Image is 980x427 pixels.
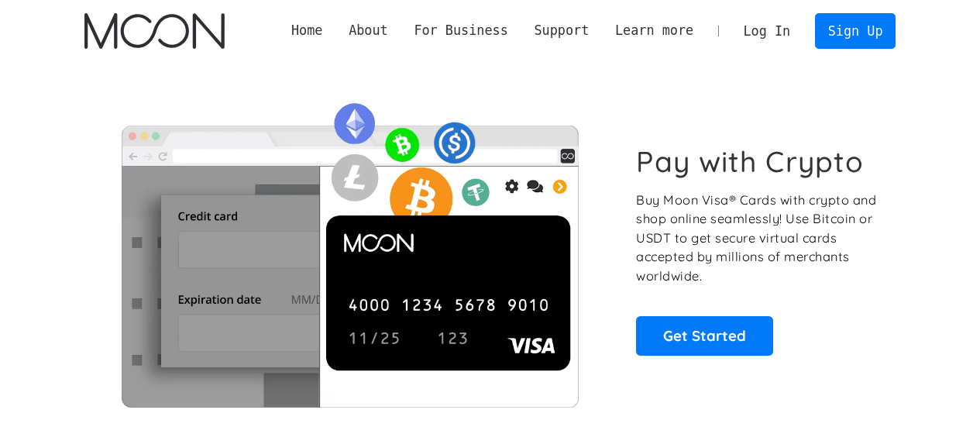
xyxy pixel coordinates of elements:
div: About [335,21,401,40]
div: For Business [414,21,507,40]
h1: Pay with Crypto [636,144,864,179]
div: Support [534,21,589,40]
div: For Business [401,21,521,40]
p: Buy Moon Visa® Cards with crypto and shop online seamlessly! Use Bitcoin or USDT to get secure vi... [636,191,879,286]
div: Support [521,21,602,40]
a: Log In [731,14,803,48]
a: home [84,13,225,49]
img: Moon Logo [84,13,225,49]
div: About [349,21,388,40]
a: Home [278,21,335,40]
img: Moon Cards let you spend your crypto anywhere Visa is accepted. [84,92,615,407]
div: Learn more [615,21,693,40]
div: Learn more [602,21,707,40]
a: Sign Up [815,13,896,48]
a: Get Started [636,316,773,355]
